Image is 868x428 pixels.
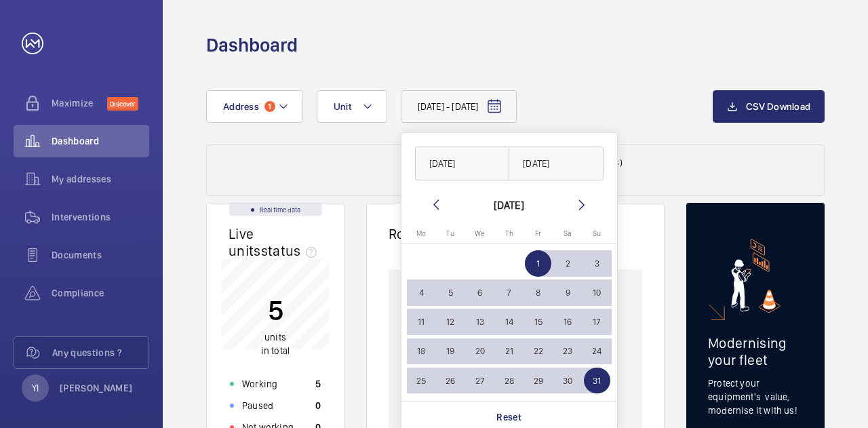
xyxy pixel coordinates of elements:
span: Tu [446,229,454,238]
span: Interventions [52,210,149,224]
span: 22 [525,338,551,365]
span: 7 [496,279,522,306]
span: 19 [437,338,464,365]
span: 25 [408,368,435,394]
button: August 7, 2025 [494,278,524,307]
span: 12 [437,309,464,335]
span: 21 [496,338,522,365]
span: 1 [264,101,275,112]
button: August 27, 2025 [465,366,494,395]
input: DD/MM/YYYY [415,147,510,180]
button: August 19, 2025 [436,336,465,366]
button: August 15, 2025 [524,307,553,336]
p: Working [242,377,277,391]
button: August 6, 2025 [465,278,494,307]
p: Paused [242,399,273,412]
button: CSV Download [713,90,825,123]
span: 5 [437,279,464,306]
span: My addresses [52,172,149,186]
span: Mo [416,229,426,238]
button: August 1, 2025 [524,249,553,278]
p: in total [261,330,290,357]
h2: Live units [229,225,322,259]
h2: Rogue [389,225,482,242]
button: August 28, 2025 [494,366,524,395]
p: Reset [496,410,521,424]
span: 10 [584,279,610,306]
button: Address1 [206,90,303,123]
p: 0 [315,399,321,412]
span: Maximize [52,96,107,110]
span: 11 [408,309,435,335]
button: August 4, 2025 [407,278,436,307]
span: 9 [555,279,581,306]
span: Address [223,101,259,112]
span: [DATE] - [DATE] [418,100,479,113]
span: 4 [408,279,435,306]
button: Unit [317,90,387,123]
span: Th [505,229,513,238]
button: August 31, 2025 [583,366,612,395]
span: 29 [525,368,551,394]
span: 27 [467,368,493,394]
p: [PERSON_NAME] [60,381,133,395]
span: 2 [555,250,581,277]
span: 3 [584,250,610,277]
button: August 21, 2025 [494,336,524,366]
button: August 13, 2025 [465,307,494,336]
h2: Modernising your fleet [708,334,803,368]
button: August 22, 2025 [524,336,553,366]
span: status [261,242,323,259]
button: August 10, 2025 [583,278,612,307]
button: August 17, 2025 [583,307,612,336]
p: 5 [315,377,321,391]
button: August 8, 2025 [524,278,553,307]
button: August 20, 2025 [465,336,494,366]
span: 1 [525,250,551,277]
span: Fr [535,229,541,238]
span: Discover [107,97,138,111]
span: 6 [467,279,493,306]
button: August 12, 2025 [436,307,465,336]
button: August 18, 2025 [407,336,436,366]
div: [DATE] [494,197,524,213]
input: DD/MM/YYYY [509,147,604,180]
div: Real time data [229,203,322,216]
span: 18 [408,338,435,365]
p: 5 [261,293,290,327]
span: 13 [467,309,493,335]
span: 15 [525,309,551,335]
span: 24 [584,338,610,365]
span: Any questions ? [52,346,149,359]
span: Documents [52,248,149,262]
p: Protect your equipment's value, modernise it with us! [708,376,803,417]
span: 17 [584,309,610,335]
button: August 26, 2025 [436,366,465,395]
button: August 11, 2025 [407,307,436,336]
button: August 2, 2025 [553,249,582,278]
span: Dashboard [52,134,149,148]
span: Su [593,229,601,238]
span: 31 [584,368,610,394]
img: marketing-card.svg [731,239,781,313]
button: August 25, 2025 [407,366,436,395]
p: YI [32,381,39,395]
button: [DATE] - [DATE] [401,90,517,123]
button: August 23, 2025 [553,336,582,366]
span: Sa [564,229,572,238]
span: 20 [467,338,493,365]
button: August 9, 2025 [553,278,582,307]
button: August 3, 2025 [583,249,612,278]
h1: Dashboard [206,33,298,58]
span: Unit [334,101,351,112]
span: We [475,229,485,238]
button: August 5, 2025 [436,278,465,307]
span: 30 [555,368,581,394]
button: August 14, 2025 [494,307,524,336]
span: units [264,332,286,343]
span: 14 [496,309,522,335]
span: 23 [555,338,581,365]
button: August 24, 2025 [583,336,612,366]
span: Compliance [52,286,149,300]
span: 16 [555,309,581,335]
